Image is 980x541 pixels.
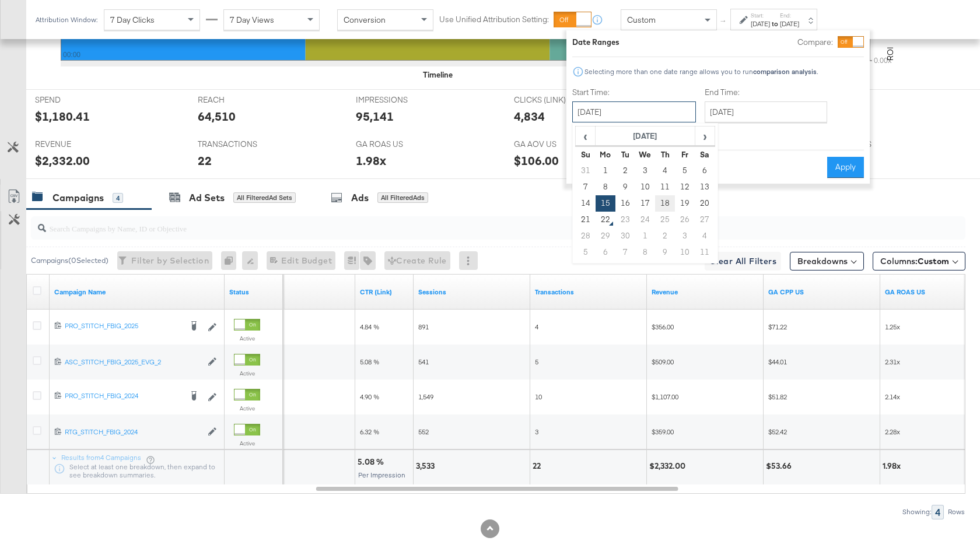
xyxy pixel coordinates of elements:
span: 541 [418,357,429,366]
div: $53.66 [766,461,795,472]
span: ↑ [718,20,729,24]
th: Fr [675,146,695,163]
div: 1.98x [883,461,904,472]
th: [DATE] [596,127,695,146]
span: REACH [198,94,285,106]
span: 3 [535,427,538,436]
td: 3 [635,163,655,179]
label: End: [780,12,799,19]
td: 15 [596,195,615,212]
span: Clear All Filters [709,254,776,269]
td: 26 [675,212,695,228]
a: The average cost for each link click you've received from your ad. [243,287,351,297]
span: $51.82 [768,392,787,401]
span: 2.28x [885,427,900,436]
a: Your campaign name. [54,287,220,297]
div: 22 [533,461,544,472]
span: 1.25x [885,322,900,331]
td: 4 [695,228,715,244]
td: 2 [655,228,675,244]
td: 5 [675,163,695,179]
span: Custom [627,15,656,25]
div: 64,510 [198,108,236,125]
td: 29 [596,228,615,244]
span: $509.00 [652,357,674,366]
div: Ad Sets [189,191,225,205]
span: CLICKS (LINK) [514,94,601,106]
span: GA AOV US [514,139,601,150]
button: Apply [827,157,864,178]
th: We [635,146,655,163]
div: 0 [221,251,242,270]
td: 3 [675,228,695,244]
span: ‹ [576,127,594,145]
span: › [696,127,714,145]
td: 1 [596,163,615,179]
span: 4 [535,322,538,331]
a: Spend/GA Transactions [768,287,876,297]
div: 3,533 [416,461,438,472]
td: 25 [655,212,675,228]
span: 7 Day Views [230,15,274,25]
td: 4 [655,163,675,179]
button: Clear All Filters [705,252,781,270]
td: 9 [655,244,675,261]
div: 1.98x [356,152,386,169]
div: All Filtered Ad Sets [233,192,296,203]
label: Compare: [797,37,833,48]
label: Active [234,370,260,377]
div: Selecting more than one date range allows you to run . [584,68,818,76]
div: $2,332.00 [35,152,90,169]
div: All Filtered Ads [377,192,428,203]
span: 4.84 % [360,322,379,331]
td: 21 [576,212,596,228]
td: 2 [615,163,635,179]
input: Search Campaigns by Name, ID or Objective [46,212,881,235]
div: Rows [947,508,965,516]
span: 552 [418,427,429,436]
span: $52.42 [768,427,787,436]
div: Ads [351,191,369,205]
strong: comparison analysis [753,67,817,76]
td: 22 [596,212,615,228]
td: 14 [576,195,596,212]
td: 6 [695,163,715,179]
span: IMPRESSIONS [356,94,443,106]
span: Conversion [344,15,386,25]
a: The number of clicks received on a link in your ad divided by the number of impressions. [360,287,409,297]
span: Custom [918,256,949,266]
td: 11 [695,244,715,261]
td: 7 [615,244,635,261]
td: 8 [635,244,655,261]
a: RTG_STITCH_FBIG_2024 [65,427,202,437]
span: 6.32 % [360,427,379,436]
td: 1 [635,228,655,244]
span: $356.00 [652,322,674,331]
strong: to [770,19,780,28]
td: 27 [695,212,715,228]
td: 13 [695,179,715,195]
text: ROI [885,47,895,61]
div: $1,180.41 [35,108,90,125]
td: 6 [596,244,615,261]
span: $1,107.00 [652,392,678,401]
span: SESSIONS [831,94,918,106]
label: Active [234,335,260,342]
th: Su [576,146,596,163]
div: ASC_STITCH_FBIG_2025_EVG_2 [65,357,202,367]
div: Campaigns ( 0 Selected) [31,255,108,266]
span: GA ROAS US [356,139,443,150]
div: 5.08 % [358,456,387,468]
th: Sa [695,146,715,163]
td: 16 [615,195,635,212]
label: Active [234,405,260,412]
td: 31 [576,163,596,179]
div: Attribution Window: [35,16,98,24]
a: PRO_STITCH_FBIG_2025 [65,321,181,333]
td: 18 [655,195,675,212]
span: Columns: [880,255,949,267]
td: 20 [695,195,715,212]
td: 10 [635,179,655,195]
button: Breakdowns [790,252,864,270]
div: [DATE] [780,19,799,29]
